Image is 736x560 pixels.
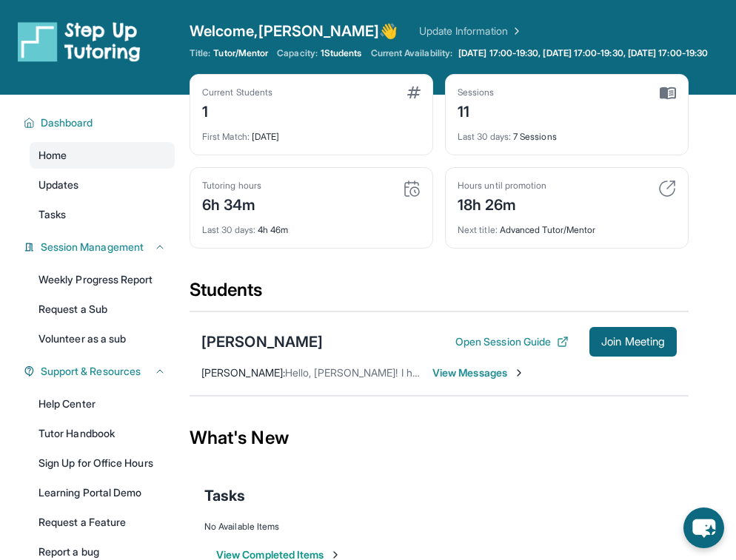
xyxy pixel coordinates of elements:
[458,131,511,142] span: Last 30 days :
[458,215,676,236] div: Advanced Tutor/Mentor
[190,278,689,311] div: Students
[419,24,523,38] a: Update Information
[458,98,495,122] div: 11
[589,327,677,357] button: Join Meeting
[458,224,498,235] span: Next title :
[190,47,210,59] span: Title:
[371,47,452,59] span: Current Availability:
[202,180,261,192] div: Tutoring hours
[458,192,546,215] div: 18h 26m
[202,98,272,122] div: 1
[30,296,175,323] a: Request a Sub
[202,122,421,143] div: [DATE]
[458,87,495,98] div: Sessions
[202,192,261,215] div: 6h 34m
[41,115,93,130] span: Dashboard
[683,507,724,548] button: chat-button
[201,331,323,352] div: [PERSON_NAME]
[403,180,421,198] img: card
[601,337,665,346] span: Join Meeting
[455,334,569,349] button: Open Session Guide
[39,207,66,222] span: Tasks
[30,201,175,228] a: Tasks
[202,131,250,142] span: First Match :
[321,47,362,59] span: 1 Students
[41,240,144,254] span: Session Management
[35,115,166,130] button: Dashboard
[18,21,141,62] img: logo
[660,87,676,100] img: card
[202,224,255,235] span: Last 30 days :
[658,180,676,198] img: card
[30,420,175,447] a: Tutor Handbook
[213,47,268,59] span: Tutor/Mentor
[190,405,689,470] div: What's New
[455,47,711,59] a: [DATE] 17:00-19:30, [DATE] 17:00-19:30, [DATE] 17:00-19:30
[508,24,523,38] img: Chevron Right
[201,366,285,379] span: [PERSON_NAME] :
[30,266,175,293] a: Weekly Progress Report
[204,521,674,533] div: No Available Items
[458,122,676,143] div: 7 Sessions
[30,450,175,476] a: Sign Up for Office Hours
[39,178,79,192] span: Updates
[277,47,318,59] span: Capacity:
[202,215,421,236] div: 4h 46m
[30,391,175,417] a: Help Center
[204,485,245,506] span: Tasks
[513,367,525,379] img: Chevron-Right
[30,172,175,198] a: Updates
[35,364,166,379] button: Support & Resources
[41,364,141,379] span: Support & Resources
[202,87,272,98] div: Current Students
[458,47,708,59] span: [DATE] 17:00-19:30, [DATE] 17:00-19:30, [DATE] 17:00-19:30
[458,180,546,192] div: Hours until promotion
[432,365,525,380] span: View Messages
[39,148,67,163] span: Home
[30,142,175,169] a: Home
[35,240,166,254] button: Session Management
[30,325,175,352] a: Volunteer as a sub
[30,509,175,536] a: Request a Feature
[30,479,175,506] a: Learning Portal Demo
[407,87,421,98] img: card
[190,21,398,41] span: Welcome, [PERSON_NAME] 👋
